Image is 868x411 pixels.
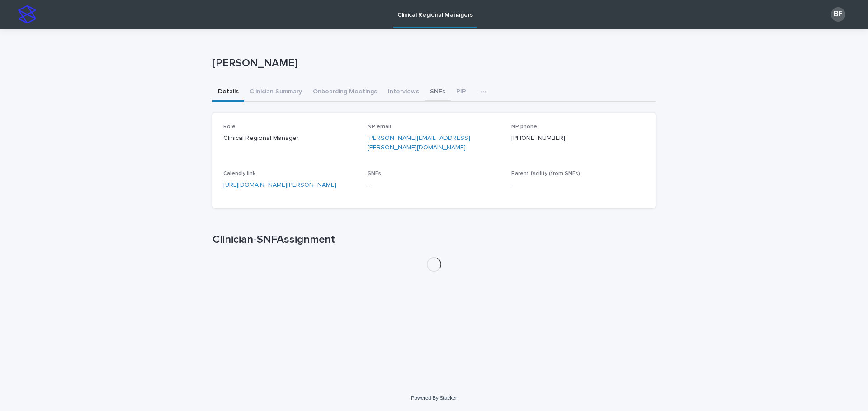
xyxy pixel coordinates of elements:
a: [PERSON_NAME][EMAIL_ADDRESS][PERSON_NAME][DOMAIN_NAME] [368,135,470,151]
a: Powered By Stacker [411,395,457,401]
span: NP phone [511,124,537,129]
p: - [511,180,645,190]
img: stacker-logo-s-only.png [18,5,36,23]
button: Interviews [382,83,425,102]
span: Calendly link [223,171,255,176]
a: [PHONE_NUMBER] [511,135,565,141]
a: [URL][DOMAIN_NAME][PERSON_NAME] [223,182,336,188]
div: BF [831,7,845,22]
button: Onboarding Meetings [307,83,382,102]
p: Clinical Regional Manager [223,134,357,143]
span: SNFs [368,171,381,176]
h1: Clinician-SNFAssignment [212,233,656,246]
button: Clinician Summary [244,83,307,102]
p: - [368,180,501,190]
button: SNFs [425,83,451,102]
span: Role [223,124,236,129]
button: Details [212,83,244,102]
span: Parent facility (from SNFs) [511,171,580,176]
span: NP email [368,124,391,129]
p: [PERSON_NAME] [212,57,652,70]
button: PIP [451,83,472,102]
